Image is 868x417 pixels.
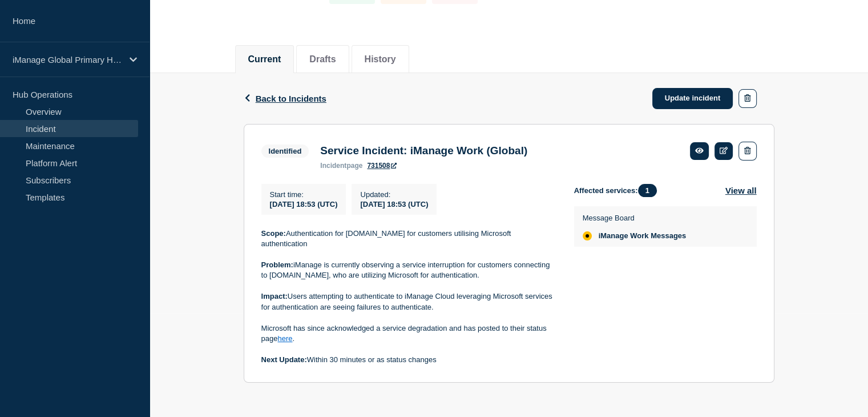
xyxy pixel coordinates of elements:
strong: Scope: [261,229,286,238]
p: Authentication for [DOMAIN_NAME] for customers utilising Microsoft authentication [261,228,556,250]
a: 731508 [367,162,397,170]
button: History [365,54,396,65]
p: Start time : [270,190,338,199]
strong: Impact: [261,292,288,300]
span: 1 [638,184,657,197]
p: Within 30 minutes or as status changes [261,355,556,365]
p: Updated : [360,190,428,199]
span: incident [320,162,346,170]
button: Current [248,54,281,65]
p: page [320,162,362,170]
button: Drafts [309,54,336,65]
p: Message Board [583,214,687,222]
div: [DATE] 18:53 (UTC) [360,199,428,209]
a: Update incident [652,88,733,109]
span: [DATE] 18:53 (UTC) [270,200,338,209]
strong: Next Update: [261,355,307,364]
p: Users attempting to authenticate to iManage Cloud leveraging Microsoft services for authenticatio... [261,291,556,312]
span: Identified [261,145,309,158]
p: iManage Global Primary Hub [13,55,122,65]
p: iManage is currently observing a service interruption for customers connecting to [DOMAIN_NAME], ... [261,260,556,281]
strong: Problem: [261,260,293,269]
span: iManage Work Messages [599,231,687,240]
button: View all [725,184,757,197]
div: affected [583,231,592,240]
button: Back to Incidents [244,94,326,103]
span: Affected services: [574,184,663,197]
h3: Service Incident: iManage Work (Global) [320,145,527,157]
span: Back to Incidents [256,94,326,103]
p: Microsoft has since acknowledged a service degradation and has posted to their status page . [261,323,556,344]
a: here [277,334,292,343]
